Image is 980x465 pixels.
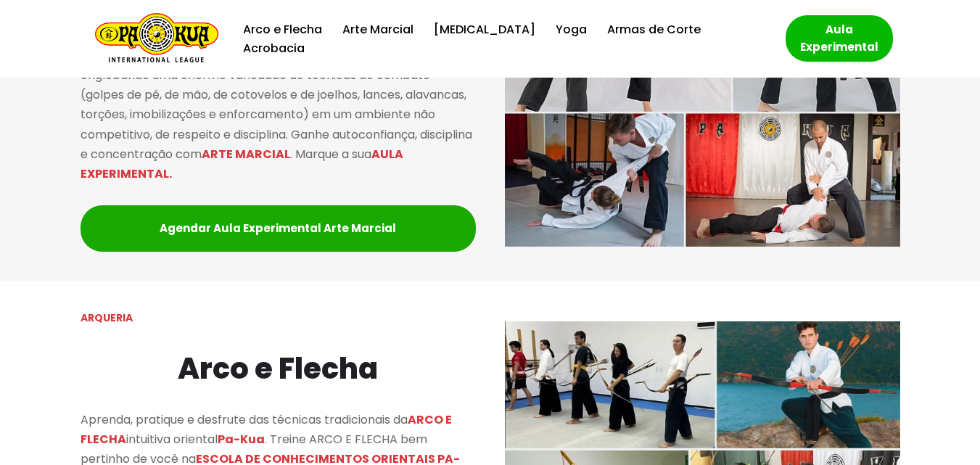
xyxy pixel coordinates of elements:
a: [MEDICAL_DATA] [434,20,535,39]
a: Acrobacia [243,38,305,58]
a: Arco e Flecha [243,20,322,39]
mark: ARTE MARCIAL [202,146,290,162]
a: Escola de Conhecimentos Orientais Pa-Kua Uma escola para toda família [88,13,218,65]
a: Arte Marcial [342,20,413,39]
div: Menu primário [240,20,764,58]
a: Aula Experimental [786,15,893,62]
strong: ARQUERIA [81,310,133,325]
p: Pratique , uma das artes marciais mais completas do mundo, englobando uma enorme variedade de téc... [81,46,476,184]
mark: Pa-Kua [218,431,265,448]
a: Armas de Corte [607,20,701,39]
a: Yoga [556,20,587,39]
a: Agendar Aula Experimental Arte Marcial [81,205,476,252]
h2: Arco e Flecha [81,345,476,392]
